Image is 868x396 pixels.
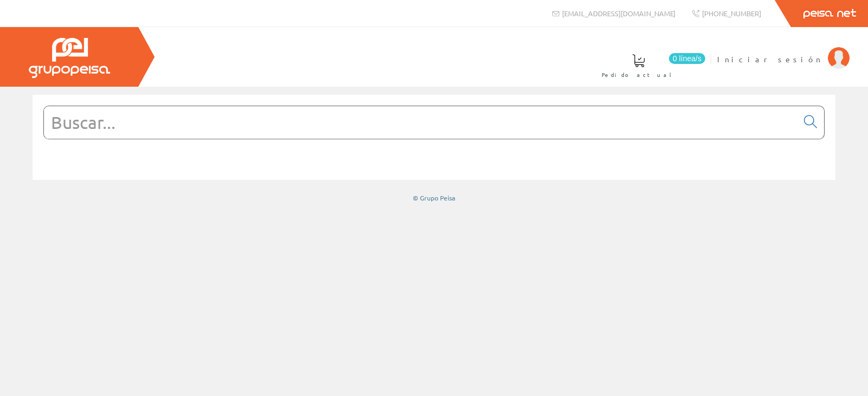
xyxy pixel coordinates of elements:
[717,45,850,55] a: Iniciar sesión
[33,193,835,203] div: © Grupo Peisa
[717,54,822,64] span: Iniciar sesión
[702,9,761,18] span: [PHONE_NUMBER]
[44,106,797,139] input: Buscar...
[562,9,675,18] span: [EMAIL_ADDRESS][DOMAIN_NAME]
[669,53,705,64] span: 0 línea/s
[29,38,110,78] img: Grupo Peisa
[602,69,675,80] span: Pedido actual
